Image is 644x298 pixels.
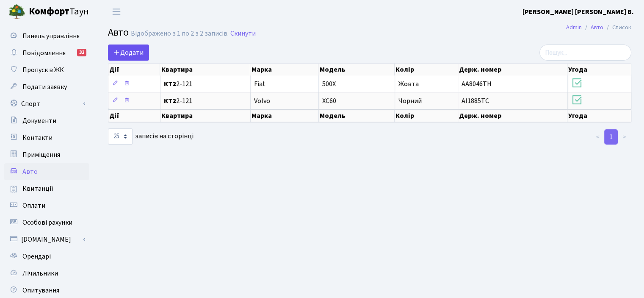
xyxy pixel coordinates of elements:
[567,109,631,122] th: Угода
[22,31,80,41] span: Панель управління
[22,252,51,261] span: Орендарі
[553,19,644,36] nav: breadcrumb
[8,3,25,20] img: logo.png
[77,49,86,56] div: 32
[4,95,89,112] a: Спорт
[539,45,631,61] input: Пошук...
[604,129,618,145] a: 1
[458,109,567,122] th: Держ. номер
[395,109,458,122] th: Колір
[108,64,160,75] th: Дії
[22,82,67,92] span: Подати заявку
[22,269,58,278] span: Лічильники
[22,133,53,142] span: Контакти
[254,79,265,89] span: Fiat
[462,79,492,89] span: АА8046ТН
[4,146,89,163] a: Приміщення
[567,64,631,75] th: Угода
[29,5,69,18] b: Комфорт
[4,180,89,197] a: Квитанції
[603,23,631,32] li: Список
[22,167,38,176] span: Авто
[522,7,634,17] a: [PERSON_NAME] [PERSON_NAME] В.
[22,65,64,75] span: Пропуск в ЖК
[108,109,160,122] th: Дії
[4,248,89,265] a: Орендарі
[398,79,419,89] span: Жовта
[395,64,458,75] th: Колір
[4,28,89,45] a: Панель управління
[398,96,422,106] span: Чорний
[164,97,247,104] span: 2-121
[254,96,270,106] span: Volvo
[29,5,89,19] span: Таун
[458,64,567,75] th: Держ. номер
[22,201,45,210] span: Оплати
[4,78,89,95] a: Подати заявку
[4,214,89,231] a: Особові рахунки
[4,163,89,180] a: Авто
[4,112,89,129] a: Документи
[22,184,53,193] span: Квитанції
[106,5,127,19] button: Переключити навігацію
[108,25,129,40] span: Авто
[4,197,89,214] a: Оплати
[318,64,395,75] th: Модель
[108,128,133,145] select: записів на сторінці
[22,218,72,227] span: Особові рахунки
[22,48,66,58] span: Повідомлення
[164,81,247,87] span: 2-121
[319,109,395,122] th: Модель
[108,45,149,61] a: Додати
[4,265,89,282] a: Лічильники
[131,30,229,38] div: Відображено з 1 по 2 з 2 записів.
[164,96,176,106] b: КТ2
[522,7,634,17] b: [PERSON_NAME] [PERSON_NAME] В.
[4,61,89,78] a: Пропуск в ЖК
[164,79,176,89] b: КТ2
[462,96,489,106] span: АІ1885ТС
[22,116,56,125] span: Документи
[160,109,251,122] th: Квартира
[22,286,59,295] span: Опитування
[322,96,336,106] span: XC60
[4,231,89,248] a: [DOMAIN_NAME]
[22,150,60,159] span: Приміщення
[322,79,336,89] span: 500X
[113,48,144,57] span: Додати
[250,64,318,75] th: Марка
[160,64,250,75] th: Квартира
[108,128,193,145] label: записів на сторінці
[4,45,89,61] a: Повідомлення32
[230,30,256,38] a: Скинути
[591,23,603,32] a: Авто
[566,23,582,32] a: Admin
[4,129,89,146] a: Контакти
[251,109,319,122] th: Марка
